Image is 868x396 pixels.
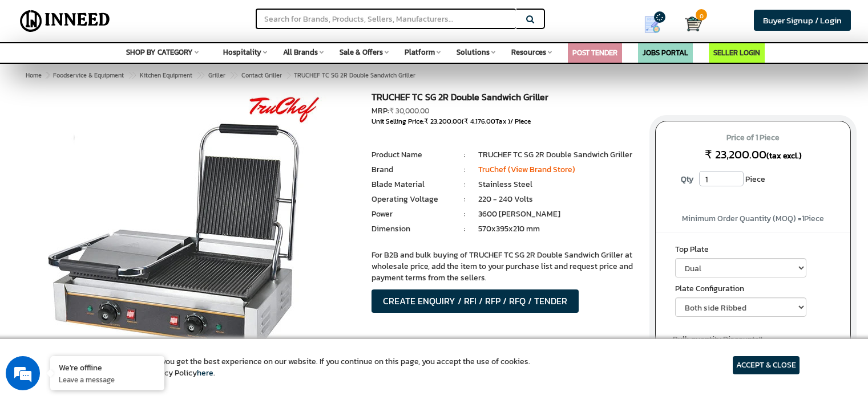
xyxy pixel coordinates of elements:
li: : [451,164,478,175]
button: CREATE ENQUIRY / RFI / RFP / RFQ / TENDER [372,289,579,313]
a: TruChef (View Brand Store) [478,164,575,175]
span: Foodservice & Equipment [53,71,124,80]
li: Stainless Steel [478,179,638,190]
span: ₹ 23,200.00 [705,146,766,163]
a: here [197,367,213,379]
span: Price of 1 Piece [667,129,839,147]
p: Leave a message [59,374,156,385]
span: 1 [802,213,804,224]
a: Home [23,68,44,82]
span: Piece [745,171,765,188]
span: ₹ 4,176.00 [464,116,495,126]
li: 3600 [PERSON_NAME] [478,209,638,220]
li: 220 - 240 Volts [478,194,638,205]
span: > [46,71,49,80]
li: Blade Material [372,179,451,190]
p: For B2B and bulk buying of TRUCHEF TC SG 2R Double Sandwich Griller at wholesale price, add the i... [372,250,638,284]
li: : [451,194,478,205]
a: Foodservice & Equipment [51,68,126,82]
span: TRUCHEF TC SG 2R Double Sandwich Griller [51,71,415,80]
span: > [286,68,292,82]
img: Show My Quotes [644,16,661,33]
span: Sale & Offers [340,47,383,58]
a: SELLER LOGIN [713,47,760,58]
span: 0 [696,9,707,21]
span: Buyer Signup / Login [763,14,842,27]
span: Kitchen Equipment [140,71,192,80]
span: ₹ 23,200.00 [424,116,462,126]
span: Griller [208,71,225,80]
li: Product Name [372,149,451,161]
span: Minimum Order Quantity (MOQ) = Piece [682,213,824,224]
a: Cart 0 [685,11,693,36]
a: Contact Griller [239,68,284,82]
img: Inneed.Market [15,7,115,35]
li: : [451,149,478,161]
span: (tax excl.) [766,150,802,162]
li: Operating Voltage [372,194,451,205]
label: Plate Configuration [675,283,831,297]
a: Griller [206,68,228,82]
span: Platform [405,47,435,58]
a: JOBS PORTAL [643,47,688,58]
li: Dimension [372,223,451,235]
a: Buyer Signup / Login [754,10,851,31]
label: Top Plate [675,244,831,258]
li: Power [372,209,451,220]
span: All Brands [283,47,318,58]
span: > [229,68,235,82]
span: Hospitality [223,47,261,58]
div: Unit Selling Price: ( Tax ) [372,117,638,126]
img: Cart [685,15,702,32]
span: ₹ 30,000.00 [389,105,429,116]
div: We're offline [59,362,156,373]
li: : [451,223,478,235]
span: Bulk quantity Discounts!! [656,322,782,357]
a: POST TENDER [572,47,617,58]
span: Solutions [457,47,490,58]
a: Kitchen Equipment [138,68,195,82]
span: Contact Griller [241,71,282,80]
input: Search for Brands, Products, Sellers, Manufacturers... [256,9,516,29]
a: my Quotes [628,11,685,38]
article: ACCEPT & CLOSE [733,356,800,374]
article: We use cookies to ensure you get the best experience on our website. If you continue on this page... [68,356,530,379]
h1: TRUCHEF TC SG 2R Double Sandwich Griller [372,92,638,105]
span: Resources [511,47,546,58]
span: / Piece [510,116,531,126]
li: : [451,179,478,190]
span: > [196,68,202,82]
li: : [451,209,478,220]
span: SHOP BY CATEGORY [126,47,193,58]
li: 570x395x210 mm [478,223,638,235]
label: Qty [675,171,699,188]
div: MRP: [372,105,638,117]
li: Brand [372,164,451,175]
span: > [128,68,134,82]
img: TRUCHEF TC SG 2R Double Sandwich Griller [43,92,329,377]
li: TRUCHEF TC SG 2R Double Sandwich Griller [478,149,638,161]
